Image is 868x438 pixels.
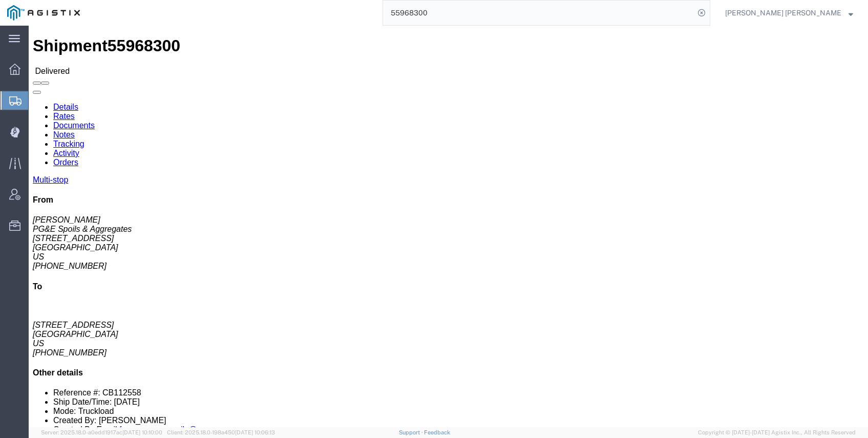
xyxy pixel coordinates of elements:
span: [DATE] 10:10:00 [122,429,162,435]
span: Copyright © [DATE]-[DATE] Agistix Inc., All Rights Reserved [698,428,856,437]
iframe: FS Legacy Container [29,26,868,427]
span: [DATE] 10:06:13 [235,429,275,435]
img: logo [7,5,80,21]
span: Server: 2025.18.0-a0edd1917ac [41,429,162,435]
a: Support [399,429,425,435]
button: [PERSON_NAME] [PERSON_NAME] [725,7,854,19]
a: Feedback [424,429,450,435]
input: Search for shipment number, reference number [383,1,694,25]
span: Client: 2025.18.0-198a450 [167,429,275,435]
span: Kayte Bray Dogali [725,7,841,18]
